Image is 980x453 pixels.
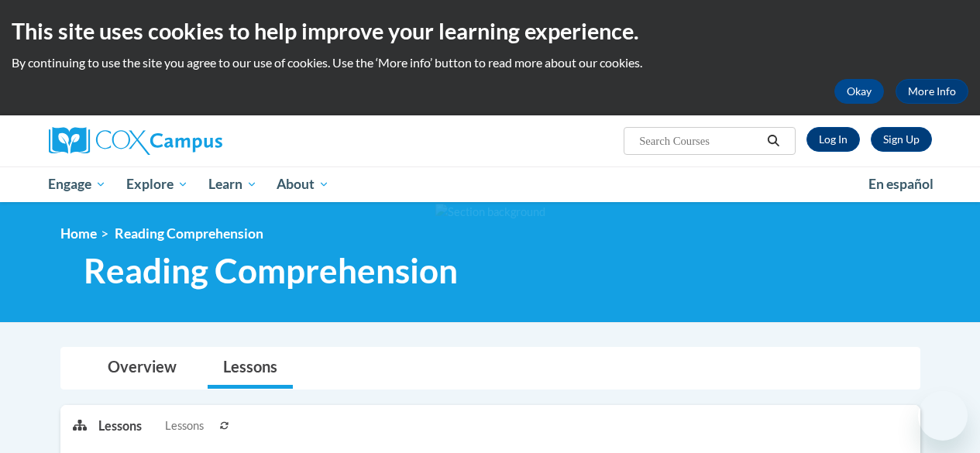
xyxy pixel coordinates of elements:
a: Log In [806,127,860,152]
span: Reading Comprehension [84,250,458,291]
span: Lessons [165,417,204,434]
img: Cox Campus [49,127,222,155]
span: About [277,175,329,194]
h2: This site uses cookies to help improve your learning experience. [12,15,968,46]
a: Overview [92,348,192,389]
a: About [266,166,339,202]
p: By continuing to use the site you agree to our use of cookies. Use the ‘More info’ button to read... [12,54,968,71]
p: Lessons [98,417,142,434]
span: En español [868,176,934,192]
a: En español [858,168,944,201]
span: Explore [126,175,188,194]
span: Reading Comprehension [115,225,263,242]
span: Learn [208,175,257,194]
a: Home [60,225,97,242]
button: Okay [834,79,884,104]
button: Search [762,132,785,150]
a: More Info [896,79,968,104]
span: Engage [48,175,106,194]
div: Main menu [37,166,944,202]
img: Section background [435,204,545,221]
iframe: Button to launch messaging window [918,391,968,441]
a: Cox Campus [49,127,328,155]
a: Explore [116,166,198,202]
input: Search Courses [638,132,762,150]
a: Engage [39,166,117,202]
a: Learn [198,166,267,202]
a: Register [871,127,932,152]
a: Lessons [208,348,293,389]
